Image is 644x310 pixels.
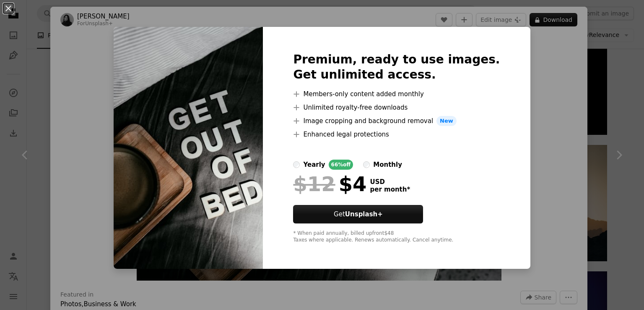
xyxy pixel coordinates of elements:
button: GetUnsplash+ [293,205,423,223]
li: Unlimited royalty-free downloads [293,102,500,113]
span: $12 [293,173,335,195]
input: yearly66%off [293,161,300,168]
strong: Unsplash+ [345,210,383,218]
img: premium_photo-1671512499810-ac5b5dd3bc2b [114,27,263,269]
div: * When paid annually, billed upfront $48 Taxes where applicable. Renews automatically. Cancel any... [293,230,500,244]
input: monthly [363,161,370,168]
span: New [436,116,457,126]
div: 66% off [329,160,353,170]
span: USD [370,178,410,186]
h2: Premium, ready to use images. Get unlimited access. [293,52,500,82]
span: per month * [370,186,410,193]
div: monthly [373,160,402,170]
div: $4 [293,173,366,195]
li: Members-only content added monthly [293,89,500,99]
li: Enhanced legal protections [293,129,500,139]
li: Image cropping and background removal [293,116,500,126]
div: yearly [303,160,325,170]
